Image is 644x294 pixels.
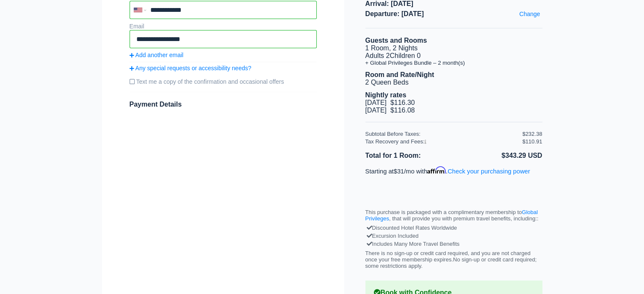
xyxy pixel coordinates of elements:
div: Tax Recovery and Fees: [365,138,522,145]
div: United States: +1 [130,2,148,18]
div: $110.91 [522,138,542,145]
label: Text me a copy of the confirmation and occasional offers [130,75,317,88]
span: No sign-up or credit card required; some restrictions apply. [365,256,537,269]
a: Add another email [130,52,317,58]
p: Starting at /mo with . [365,166,542,175]
li: + Global Privileges Bundle – 2 month(s) [365,60,542,66]
span: Departure: [DATE] [365,10,542,18]
li: 2 Queen Beds [365,79,542,86]
li: Adults 2 [365,52,542,60]
div: Includes Many More Travel Benefits [368,240,540,248]
div: Discounted Hotel Rates Worldwide [368,224,540,232]
b: Nightly rates [365,91,406,99]
li: Total for 1 Room: [365,150,454,161]
p: There is no sign-up or credit card required, and you are not charged once your free membership ex... [365,250,542,269]
b: Room and Rate/Night [365,71,434,78]
span: [DATE] $116.08 [365,107,415,114]
li: $343.29 USD [454,150,542,161]
span: Payment Details [130,101,182,108]
div: Subtotal Before Taxes: [365,131,522,137]
span: [DATE] $116.30 [365,99,415,106]
a: Check your purchasing power - Learn more about Affirm Financing (opens in modal) [448,168,530,175]
b: Guests and Rooms [365,37,427,44]
iframe: PayPal Message 1 [365,182,542,191]
p: This purchase is packaged with a complimentary membership to , that will provide you with premium... [365,209,542,222]
div: Excursion Included [368,232,540,240]
span: Affirm [427,166,446,174]
a: Change [517,8,542,19]
span: Children 0 [390,52,420,59]
span: $31 [394,168,404,175]
li: 1 Room, 2 Nights [365,44,542,52]
div: $232.38 [522,131,542,137]
a: Any special requests or accessibility needs? [130,65,317,71]
a: Global Privileges [365,209,538,222]
label: Email [130,23,144,30]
